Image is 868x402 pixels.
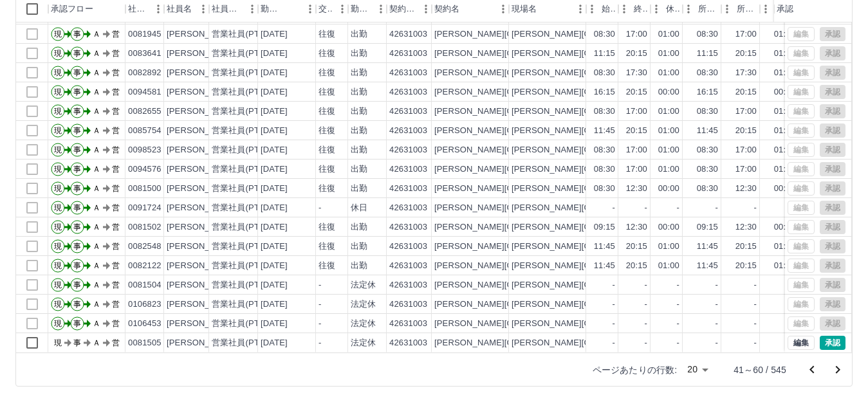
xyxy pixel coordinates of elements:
text: 営 [112,223,120,232]
div: 営業社員(PT契約) [212,67,279,79]
text: 事 [73,68,81,77]
text: 事 [73,126,81,135]
div: 42631003 [389,183,427,195]
div: 往復 [319,221,335,233]
div: [DATE] [261,105,288,118]
div: [DATE] [261,202,288,214]
div: 20 [682,360,713,379]
text: Ａ [93,261,100,270]
text: 事 [73,165,81,174]
div: 01:00 [774,67,795,79]
div: [PERSON_NAME][GEOGRAPHIC_DATA] [434,48,593,60]
text: 事 [73,223,81,232]
div: [DATE] [261,241,288,253]
div: 往復 [319,241,335,253]
div: 出勤 [351,105,367,118]
div: 08:30 [594,67,615,79]
button: 前のページへ [799,357,825,383]
div: [DATE] [261,28,288,41]
div: 営業社員(PT契約) [212,28,279,41]
div: 11:45 [594,260,615,272]
div: [PERSON_NAME][GEOGRAPHIC_DATA][GEOGRAPHIC_DATA] [512,221,759,233]
text: Ａ [93,223,100,232]
div: 出勤 [351,86,367,98]
text: Ａ [93,68,100,77]
div: 0083641 [128,48,162,60]
text: 事 [73,107,81,116]
div: [PERSON_NAME][GEOGRAPHIC_DATA] [434,183,593,195]
div: [PERSON_NAME][GEOGRAPHIC_DATA] [434,28,593,41]
div: 往復 [319,86,335,98]
div: [PERSON_NAME][GEOGRAPHIC_DATA][GEOGRAPHIC_DATA] [512,241,759,253]
div: 01:00 [658,241,679,253]
div: [DATE] [261,279,288,291]
div: 17:00 [735,163,757,176]
div: - [613,202,615,214]
div: 01:00 [658,48,679,60]
div: [DATE] [261,67,288,79]
div: 20:15 [735,260,757,272]
text: 現 [54,87,62,96]
text: 現 [54,68,62,77]
div: 42631003 [389,260,427,272]
div: 08:30 [697,163,718,176]
div: 42631003 [389,125,427,137]
div: 12:30 [626,183,647,195]
div: 出勤 [351,241,367,253]
div: 12:30 [735,221,757,233]
div: 01:00 [658,67,679,79]
div: - [754,202,757,214]
div: 00:00 [774,221,795,233]
div: 00:00 [774,86,795,98]
div: [PERSON_NAME][GEOGRAPHIC_DATA] [434,221,593,233]
text: 事 [73,203,81,212]
div: 営業社員(PT契約) [212,105,279,118]
div: 08:30 [594,183,615,195]
div: 01:00 [774,105,795,118]
div: 11:45 [594,241,615,253]
div: [DATE] [261,48,288,60]
div: 08:30 [697,28,718,41]
text: 現 [54,261,62,270]
div: 出勤 [351,125,367,137]
div: [PERSON_NAME][GEOGRAPHIC_DATA] [434,279,593,291]
div: 01:00 [774,125,795,137]
div: 17:00 [735,28,757,41]
div: [PERSON_NAME][GEOGRAPHIC_DATA] [434,202,593,214]
div: 11:15 [594,48,615,60]
div: 08:30 [697,144,718,156]
div: 0094581 [128,86,162,98]
div: 08:30 [594,105,615,118]
div: 営業社員(PT契約) [212,86,279,98]
div: [PERSON_NAME][GEOGRAPHIC_DATA] [434,105,593,118]
div: 20:15 [626,48,647,60]
div: 20:15 [626,86,647,98]
div: 12:30 [735,183,757,195]
div: [PERSON_NAME][GEOGRAPHIC_DATA] [434,241,593,253]
text: 事 [73,242,81,251]
div: [PERSON_NAME] [167,105,237,118]
div: 往復 [319,260,335,272]
div: 01:00 [658,105,679,118]
div: 42631003 [389,105,427,118]
div: 08:30 [594,28,615,41]
text: 現 [54,49,62,58]
button: 編集 [788,336,815,350]
div: 11:45 [697,241,718,253]
div: 0091724 [128,202,162,214]
div: 往復 [319,183,335,195]
div: [PERSON_NAME][GEOGRAPHIC_DATA] [434,260,593,272]
text: 現 [54,203,62,212]
text: 営 [112,107,120,116]
div: 0082892 [128,67,162,79]
div: [PERSON_NAME] [167,86,237,98]
div: 01:00 [774,241,795,253]
div: [PERSON_NAME][GEOGRAPHIC_DATA][GEOGRAPHIC_DATA] [512,125,759,137]
div: 往復 [319,48,335,60]
div: 11:45 [697,125,718,137]
div: 出勤 [351,28,367,41]
div: 出勤 [351,163,367,176]
div: [PERSON_NAME] [167,28,237,41]
div: - [319,279,321,291]
div: 42631003 [389,86,427,98]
